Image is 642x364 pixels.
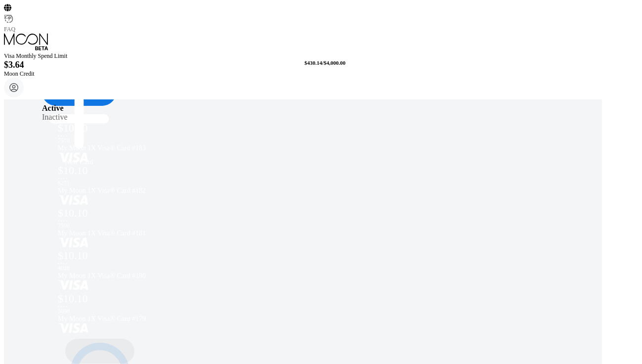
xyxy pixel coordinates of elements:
[58,305,166,308] div: ● ● ● ●
[58,222,167,229] div: 7590
[58,164,167,177] div: $10.10
[58,135,166,137] div: ● ● ● ●
[58,220,166,222] div: ● ● ● ●
[58,315,167,323] div: My Moon 1X Visa® Card #179
[58,292,167,335] div: $10.10● ● ● ●5698My Moon 1X Visa® Card #179
[58,137,167,144] div: 7578
[58,180,167,187] div: 6271
[42,113,77,122] div: Inactive
[58,262,166,265] div: ● ● ● ●
[58,249,167,292] div: $10.10● ● ● ●4028My Moon 1X Visa® Card #180
[58,272,167,280] div: My Moon 1X Visa® Card #180
[58,144,167,152] div: My Moon 1X Visa® Card #183
[58,229,167,237] div: My Moon 1X Visa® Card #181
[42,104,77,113] div: Active
[58,177,166,180] div: ● ● ● ●
[58,187,167,195] div: My Moon 1X Visa® Card #182
[58,308,167,315] div: 5698
[58,292,167,305] div: $10.10
[58,164,167,207] div: $10.10● ● ● ●6271My Moon 1X Visa® Card #182
[58,207,167,220] div: $10.10
[58,122,167,135] div: $10.10
[58,265,167,272] div: 4028
[58,207,167,249] div: $10.10● ● ● ●7590My Moon 1X Visa® Card #181
[58,249,167,262] div: $10.10
[58,122,167,164] div: $10.10● ● ● ●7578My Moon 1X Visa® Card #183
[4,13,14,21] div: EN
